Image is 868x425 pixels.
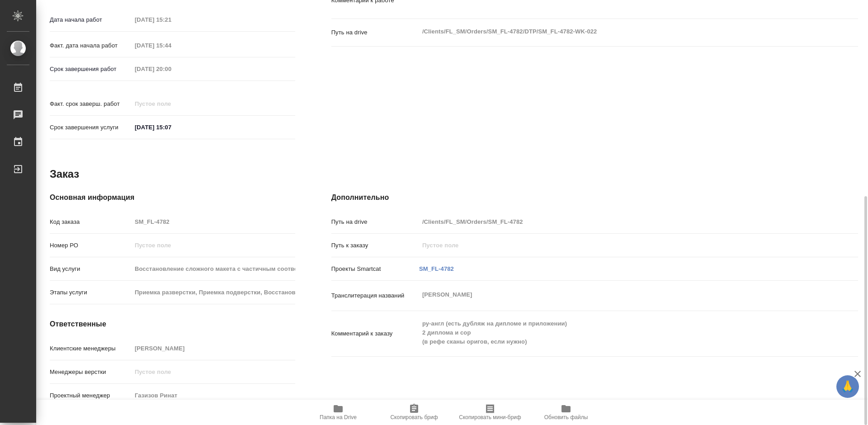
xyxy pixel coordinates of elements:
button: Папка на Drive [300,400,376,425]
input: Пустое поле [419,239,814,252]
p: Срок завершения работ [50,65,132,74]
h4: Ответственные [50,319,295,330]
p: Этапы услуги [50,288,132,297]
input: Пустое поле [132,13,211,26]
span: 🙏 [840,377,855,396]
input: Пустое поле [132,62,211,76]
button: Обновить файлы [528,400,604,425]
p: Срок завершения услуги [50,123,132,132]
input: Пустое поле [132,262,295,275]
textarea: [PERSON_NAME] [419,287,814,302]
p: Путь на drive [331,217,419,227]
textarea: /Clients/FL_SM/Orders/SM_FL-4782/DTP/SM_FL-4782-WK-022 [419,24,814,39]
input: Пустое поле [132,39,211,52]
input: Пустое поле [132,239,295,252]
input: Пустое поле [419,215,814,228]
h2: Заказ [50,167,79,181]
input: Пустое поле [132,215,295,228]
input: ✎ Введи что-нибудь [132,121,211,134]
button: Скопировать бриф [376,400,452,425]
input: Пустое поле [132,342,295,355]
p: Комментарий к заказу [331,329,419,338]
p: Менеджеры верстки [50,368,132,377]
h4: Дополнительно [331,192,858,203]
h4: Основная информация [50,192,295,203]
p: Номер РО [50,241,132,250]
p: Транслитерация названий [331,291,419,300]
span: Обновить файлы [544,414,588,420]
p: Факт. срок заверш. работ [50,99,132,109]
span: Скопировать бриф [390,414,438,420]
p: Дата начала работ [50,15,132,24]
button: Скопировать мини-бриф [452,400,528,425]
input: Пустое поле [132,389,295,402]
p: Путь на drive [331,28,419,37]
p: Проекты Smartcat [331,264,419,274]
p: Код заказа [50,217,132,227]
input: Пустое поле [132,365,295,378]
input: Пустое поле [132,97,211,110]
p: Клиентские менеджеры [50,344,132,353]
input: Пустое поле [132,286,295,299]
p: Путь к заказу [331,241,419,250]
span: Скопировать мини-бриф [459,414,521,420]
p: Вид услуги [50,264,132,274]
textarea: ру-англ (есть дубляж на дипломе и приложении) 2 диплома и сор (в рефе сканы оригов, если нужно) [419,316,814,349]
span: Папка на Drive [320,414,357,420]
button: 🙏 [836,375,859,398]
p: Проектный менеджер [50,391,132,400]
p: Факт. дата начала работ [50,41,132,50]
a: SM_FL-4782 [419,265,454,272]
